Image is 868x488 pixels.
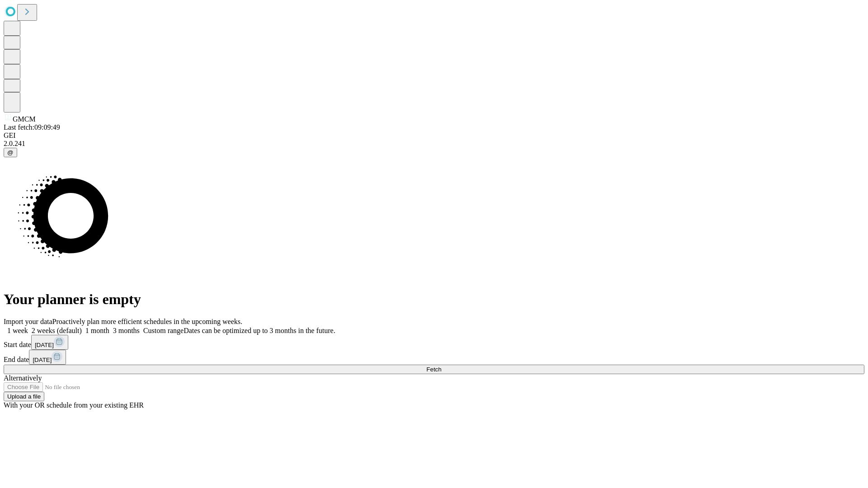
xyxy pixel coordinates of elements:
[4,350,864,365] div: End date
[7,149,14,156] span: @
[4,291,864,308] h1: Your planner is empty
[4,335,864,350] div: Start date
[35,342,54,348] span: [DATE]
[4,374,42,382] span: Alternatively
[85,327,109,334] span: 1 month
[7,327,28,334] span: 1 week
[32,327,82,334] span: 2 weeks (default)
[13,115,36,123] span: GMCM
[4,140,864,148] div: 2.0.241
[29,350,66,365] button: [DATE]
[113,327,140,334] span: 3 months
[4,392,44,401] button: Upload a file
[33,357,52,363] span: [DATE]
[31,335,68,350] button: [DATE]
[4,148,17,157] button: @
[426,366,441,373] span: Fetch
[184,327,335,334] span: Dates can be optimized up to 3 months in the future.
[52,318,242,325] span: Proactively plan more efficient schedules in the upcoming weeks.
[143,327,184,334] span: Custom range
[4,401,144,409] span: With your OR schedule from your existing EHR
[4,123,60,131] span: Last fetch: 09:09:49
[4,318,52,325] span: Import your data
[4,131,864,140] div: GEI
[4,365,864,374] button: Fetch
